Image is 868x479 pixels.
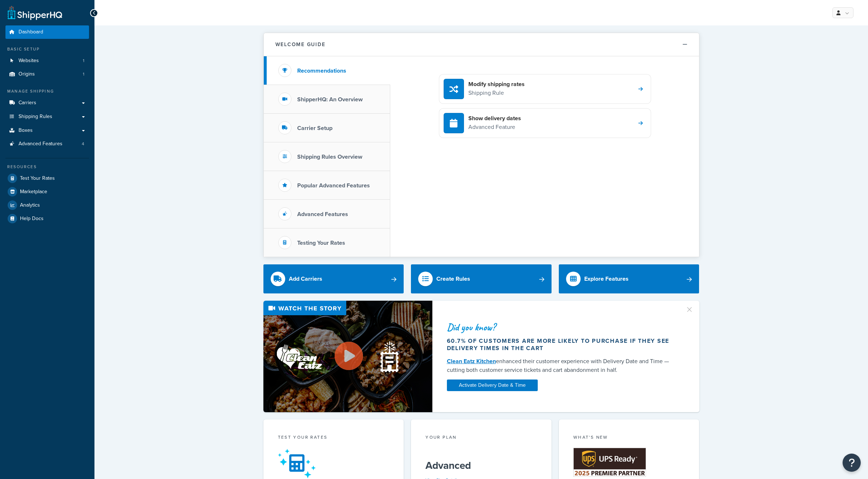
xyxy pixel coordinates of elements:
a: Help Docs [5,212,89,225]
a: Websites1 [5,54,89,68]
div: Add Carriers [289,274,322,284]
a: Explore Features [559,264,699,293]
div: What's New [573,434,685,442]
a: Clean Eatz Kitchen [447,357,496,365]
a: Boxes [5,124,89,137]
a: Carriers [5,96,89,110]
li: Websites [5,54,89,68]
div: Create Rules [436,274,470,284]
li: Advanced Features [5,137,89,151]
h3: Popular Advanced Features [297,182,370,189]
span: 1 [83,58,84,64]
div: Basic Setup [5,46,89,52]
div: Explore Features [584,274,629,284]
a: Advanced Features4 [5,137,89,151]
a: Shipping Rules [5,110,89,123]
div: Manage Shipping [5,88,89,94]
h2: Welcome Guide [275,42,326,47]
img: Video thumbnail [263,301,432,412]
a: Create Rules [411,264,552,293]
h3: Advanced Features [297,211,348,218]
div: Your Plan [425,434,537,442]
h4: Modify shipping rates [468,80,525,88]
span: Websites [19,58,39,64]
div: 60.7% of customers are more likely to purchase if they see delivery times in the cart [447,337,677,352]
span: Advanced Features [19,141,62,147]
a: Activate Delivery Date & Time [447,379,538,391]
span: Test Your Rates [20,175,55,182]
p: Shipping Rule [468,88,525,98]
a: Test Your Rates [5,172,89,185]
button: Welcome Guide [264,33,699,56]
span: Carriers [19,100,36,106]
span: Marketplace [20,189,47,195]
span: Help Docs [20,216,44,222]
h3: Shipping Rules Overview [297,154,362,160]
span: Origins [19,71,35,77]
li: Origins [5,68,89,81]
div: Test your rates [278,434,389,442]
h3: Carrier Setup [297,125,332,131]
div: Resources [5,164,89,170]
a: Analytics [5,199,89,212]
span: Boxes [19,127,33,134]
span: Analytics [20,202,40,208]
span: Dashboard [19,29,43,35]
a: Origins1 [5,68,89,81]
button: Open Resource Center [843,454,861,472]
h4: Show delivery dates [468,114,521,122]
span: Shipping Rules [19,114,52,120]
a: Add Carriers [263,264,404,293]
div: Did you know? [447,322,677,332]
h3: ShipperHQ: An Overview [297,96,363,103]
span: 4 [82,141,84,147]
p: Advanced Feature [468,122,521,132]
h3: Recommendations [297,68,346,74]
span: 1 [83,71,84,77]
div: enhanced their customer experience with Delivery Date and Time — cutting both customer service ti... [447,357,677,374]
a: Marketplace [5,185,89,198]
h3: Testing Your Rates [297,240,345,246]
h5: Advanced [425,460,537,471]
a: Dashboard [5,25,89,39]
